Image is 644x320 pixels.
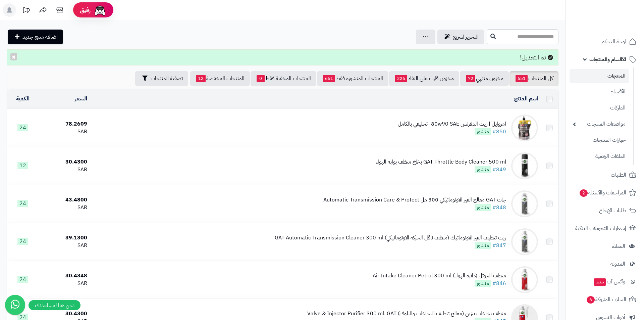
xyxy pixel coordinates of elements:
span: العملاء [612,241,625,251]
a: خيارات المنتجات [570,133,629,147]
a: الأقسام [570,85,629,99]
a: مخزون منتهي72 [460,71,509,86]
div: SAR [41,204,87,212]
span: 12 [17,162,28,169]
span: منشور [475,242,491,249]
a: العملاء [570,238,640,254]
a: الطلبات [570,167,640,183]
img: GAT Throttle Body Cleaner 500 ml بخاخ منظف بوابة الهواء [511,152,538,179]
div: SAR [41,128,87,136]
a: إشعارات التحويلات البنكية [570,220,640,236]
a: كل المنتجات651 [509,71,558,86]
span: تصفية المنتجات [151,75,183,83]
a: مواصفات المنتجات [570,117,629,131]
img: ai-face.png [93,3,107,17]
span: 12 [196,75,206,82]
span: لوحة التحكم [601,37,626,46]
img: امزوايل | زيت الدفرنس 80w90 SAE- تخليقي بالكامل [511,115,538,141]
span: 651 [323,75,335,82]
a: المنتجات المخفضة12 [190,71,250,86]
a: السلات المتروكة6 [570,291,640,308]
img: منظف الثروتل (دائرة الهواء) Air Intake Cleaner Petrol 300 ml [511,266,538,293]
div: تم التعديل! [7,49,558,65]
button: تصفية المنتجات [135,71,188,86]
img: جات GAT معالج القير الاوتوماتيكي 300 مل Automatic Transmission Care & Protect [511,190,538,217]
span: 24 [17,124,28,131]
span: 2 [580,189,588,197]
a: #847 [492,241,506,249]
span: منشور [475,280,491,287]
span: 6 [587,296,595,304]
span: 0 [257,75,265,82]
div: SAR [41,166,87,174]
a: المدونة [570,256,640,272]
span: رفيق [80,6,91,14]
div: زيت تنظيف القير الاوتوماتيك (منظف ناقل الحركة الاوتوماتيكي) GAT Automatic Transmission Cleaner 30... [275,234,506,242]
span: 24 [17,238,28,245]
span: 72 [466,75,475,82]
span: المراجعات والأسئلة [579,188,626,197]
span: اضافة منتج جديد [22,33,58,41]
span: التحرير لسريع [453,33,479,41]
a: الملفات الرقمية [570,149,629,164]
span: منشور [475,204,491,211]
a: السعر [75,95,87,103]
span: 24 [17,276,28,283]
div: SAR [41,280,87,287]
div: 43.4800 [41,196,87,204]
span: 226 [395,75,407,82]
a: اضافة منتج جديد [8,30,63,44]
a: لوحة التحكم [570,34,640,50]
div: GAT Throttle Body Cleaner 500 ml بخاخ منظف بوابة الهواء [376,158,506,166]
a: وآتس آبجديد [570,274,640,290]
span: إشعارات التحويلات البنكية [575,224,626,233]
span: وآتس آب [593,277,625,286]
span: طلبات الإرجاع [599,206,626,215]
span: المدونة [610,259,625,269]
div: 30.4300 [41,310,87,318]
img: زيت تنظيف القير الاوتوماتيك (منظف ناقل الحركة الاوتوماتيكي) GAT Automatic Transmission Cleaner 30... [511,228,538,255]
div: SAR [41,242,87,249]
a: الكمية [16,95,30,103]
div: امزوايل | زيت الدفرنس 80w90 SAE- تخليقي بالكامل [398,120,506,128]
span: 651 [516,75,528,82]
div: 78.2609 [41,120,87,128]
a: المنتجات المنشورة فقط651 [317,71,388,86]
a: طلبات الإرجاع [570,202,640,219]
a: #846 [492,279,506,287]
img: logo-2.png [598,18,638,32]
span: السلات المتروكة [586,295,626,304]
div: جات GAT معالج القير الاوتوماتيكي 300 مل Automatic Transmission Care & Protect [323,196,506,204]
div: منظف الثروتل (دائرة الهواء) Air Intake Cleaner Petrol 300 ml [373,272,506,280]
a: الماركات [570,101,629,115]
button: × [10,53,17,60]
span: الطلبات [611,170,626,180]
a: المنتجات المخفية فقط0 [251,71,316,86]
a: اسم المنتج [514,95,538,103]
span: منشور [475,128,491,135]
div: 39.1300 [41,234,87,242]
div: 30.4348 [41,272,87,280]
div: 30.4300 [41,158,87,166]
a: #850 [492,128,506,136]
a: #849 [492,166,506,174]
span: الأقسام والمنتجات [589,55,626,64]
a: التحرير لسريع [437,30,484,44]
a: المنتجات [570,69,629,83]
a: مخزون قارب على النفاذ226 [389,71,459,86]
a: المراجعات والأسئلة2 [570,185,640,201]
span: 24 [17,200,28,207]
div: منظف بخاخات بنزين (معالج تنظيف البخاخات والبلوف) Valve & Injector Purifier 300 ml. GAT [307,310,506,318]
a: تحديثات المنصة [18,3,35,18]
span: جديد [594,278,606,286]
a: #848 [492,203,506,212]
span: منشور [475,166,491,173]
